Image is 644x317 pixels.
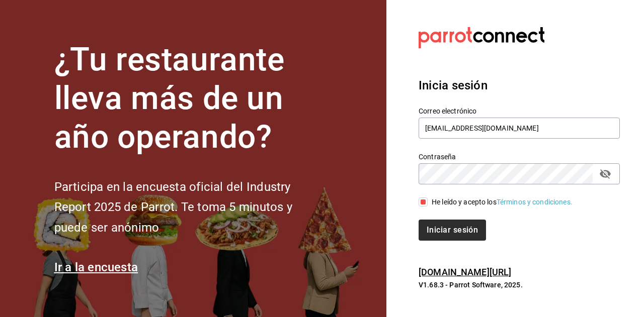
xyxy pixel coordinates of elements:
button: passwordField [597,165,614,182]
p: V1.68.3 - Parrot Software, 2025. [419,280,620,290]
label: Correo electrónico [419,108,620,115]
h1: ¿Tu restaurante lleva más de un año operando? [54,41,326,156]
h3: Inicia sesión [419,76,620,94]
input: Ingresa tu correo electrónico [419,118,620,139]
div: He leído y acepto los [432,197,573,207]
a: [DOMAIN_NAME][URL] [419,267,511,277]
a: Ir a la encuesta [54,260,138,274]
a: Términos y condiciones. [497,198,573,206]
h2: Participa en la encuesta oficial del Industry Report 2025 de Parrot. Te toma 5 minutos y puede se... [54,177,326,238]
label: Contraseña [419,153,620,160]
button: Iniciar sesión [419,220,486,241]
